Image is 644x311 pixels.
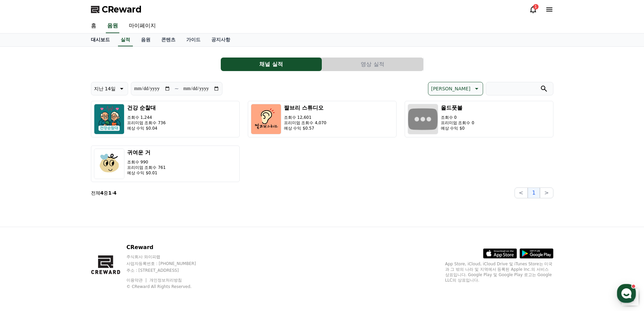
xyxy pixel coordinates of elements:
[123,19,161,33] a: 마이페이지
[408,104,438,134] img: 올드풋볼
[127,126,166,131] p: 예상 수익 $0.04
[108,190,112,196] strong: 1
[322,58,423,71] button: 영상 실적
[45,215,87,231] a: 대화
[113,190,117,196] strong: 4
[87,215,130,231] a: 설정
[284,120,327,126] p: 프리미엄 조회수 4,070
[86,34,115,46] a: 대시보드
[91,101,240,137] button: 건강 순찰대 조회수 1,244 프리미엄 조회수 736 예상 수익 $0.04
[441,104,474,112] h3: 올드풋볼
[441,126,474,131] p: 예상 수익 $0
[428,82,483,95] button: [PERSON_NAME]
[126,254,209,260] p: 주식회사 와이피랩
[248,101,397,137] button: 짤브리 스튜디오 조회수 12,601 프리미엄 조회수 4,070 예상 수익 $0.57
[174,85,179,93] p: ~
[106,19,119,33] a: 음원
[221,58,322,71] a: 채널 실적
[94,149,124,179] img: 귀여운 거
[127,104,166,112] h3: 건강 순찰대
[2,215,45,231] a: 홈
[126,284,209,289] p: © CReward All Rights Reserved.
[251,104,281,134] img: 짤브리 스튜디오
[126,261,209,266] p: 사업자등록번호 : [PHONE_NUMBER]
[515,187,528,198] button: <
[284,126,327,131] p: 예상 수익 $0.57
[149,278,182,283] a: 개인정보처리방침
[441,120,474,126] p: 프리미엄 조회수 0
[126,268,209,273] p: 주소 : [STREET_ADDRESS]
[528,187,540,198] button: 1
[181,34,206,46] a: 가이드
[102,4,142,15] span: CReward
[127,149,166,157] h3: 귀여운 거
[127,120,166,126] p: 프리미엄 조회수 736
[104,225,113,230] span: 설정
[431,84,470,93] p: [PERSON_NAME]
[529,5,537,14] a: 1
[405,101,553,137] button: 올드풋볼 조회수 0 프리미엄 조회수 0 예상 수익 $0
[127,170,166,176] p: 예상 수익 $0.01
[91,190,117,196] p: 전체 중 -
[126,278,148,283] a: 이용약관
[86,19,102,33] a: 홈
[21,225,25,230] span: 홈
[284,115,327,120] p: 조회수 12,601
[62,225,70,230] span: 대화
[91,146,240,182] button: 귀여운 거 조회수 990 프리미엄 조회수 761 예상 수익 $0.01
[126,243,209,251] p: CReward
[127,115,166,120] p: 조회수 1,244
[445,261,553,283] p: App Store, iCloud, iCloud Drive 및 iTunes Store는 미국과 그 밖의 나라 및 지역에서 등록된 Apple Inc.의 서비스 상표입니다. Goo...
[221,58,322,71] button: 채널 실적
[91,82,128,95] button: 지난 14일
[94,104,124,134] img: 건강 순찰대
[206,34,236,46] a: 공지사항
[156,34,181,46] a: 콘텐츠
[127,165,166,170] p: 프리미엄 조회수 761
[91,4,142,15] a: CReward
[284,104,327,112] h3: 짤브리 스튜디오
[94,84,116,93] p: 지난 14일
[322,58,424,71] a: 영상 실적
[540,187,553,198] button: >
[127,159,166,165] p: 조회수 990
[100,190,104,196] strong: 4
[136,34,156,46] a: 음원
[533,4,539,9] div: 1
[441,115,474,120] p: 조회수 0
[118,34,133,46] a: 실적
